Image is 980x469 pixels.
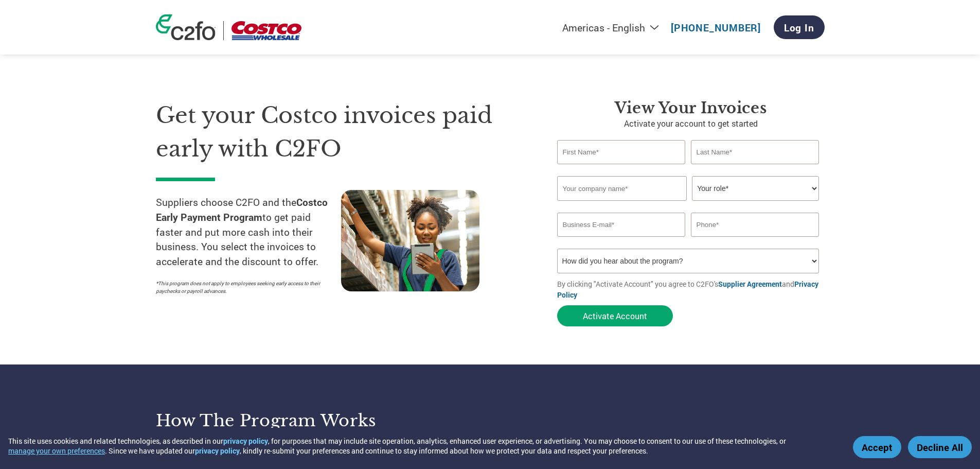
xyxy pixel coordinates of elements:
input: Your company name* [557,176,687,201]
input: Phone* [691,213,819,237]
img: Costco [231,21,301,40]
p: Activate your account to get started [557,117,825,130]
button: Activate Account [557,305,673,326]
p: *This program does not apply to employees seeking early access to their paychecks or payroll adva... [156,280,331,295]
p: Suppliers choose C2FO and the to get paid faster and put more cash into their business. You selec... [156,195,341,269]
strong: Costco Early Payment Program [156,196,328,223]
div: This site uses cookies and related technologies, as described in our , for purposes that may incl... [8,436,838,456]
div: Inavlid Phone Number [691,238,819,245]
a: Privacy Policy [557,279,818,300]
a: privacy policy [195,446,240,456]
h3: View Your Invoices [557,99,825,117]
h3: How the program works [156,410,477,431]
input: Invalid Email format [557,213,686,237]
div: Invalid company name or company name is too long [557,202,819,209]
div: Inavlid Email Address [557,238,686,245]
div: Invalid last name or last name is too long [691,165,819,172]
a: Supplier Agreement [718,279,782,289]
input: Last Name* [691,140,819,164]
a: [PHONE_NUMBER] [671,21,761,34]
img: supply chain worker [341,190,479,291]
select: Title/Role [692,176,819,201]
a: Log In [774,15,825,39]
button: Decline All [908,436,972,458]
a: privacy policy [223,436,268,446]
input: First Name* [557,140,686,164]
div: Invalid first name or first name is too long [557,165,686,172]
button: manage your own preferences [8,446,105,456]
p: By clicking "Activate Account" you agree to C2FO's and [557,279,825,300]
h1: Get your Costco invoices paid early with C2FO [156,99,526,165]
button: Accept [853,436,901,458]
img: c2fo logo [156,14,216,40]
